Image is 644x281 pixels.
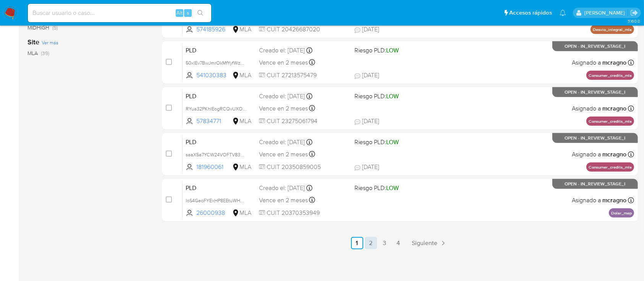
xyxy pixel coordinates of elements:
span: 3.160.0 [628,18,640,24]
input: Buscar usuario o caso... [28,8,211,18]
span: Accesos rápidos [509,9,552,17]
span: Alt [176,9,183,16]
span: s [187,9,189,16]
a: Salir [630,9,638,17]
button: search-icon [193,8,208,18]
p: marielabelen.cragno@mercadolibre.com [584,9,628,16]
a: Notificaciones [560,10,566,16]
